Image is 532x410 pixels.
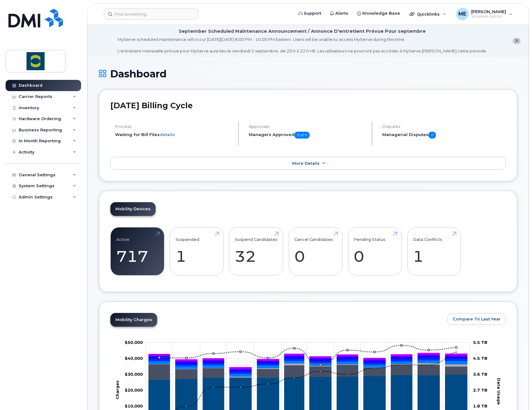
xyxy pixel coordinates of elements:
[249,132,367,139] h5: Managers Approved
[125,339,143,344] g: $0
[149,364,467,379] g: Roaming
[513,38,520,44] button: close notification
[110,202,156,216] a: Mobility Devices
[354,231,396,272] a: Pending Status 0
[179,28,426,35] div: September Scheduled Maintenance Announcement / Annonce D'entretient Prévue Pour septembre
[473,371,487,376] tspan: 3.6 TB
[125,387,143,392] g: $0
[125,387,143,392] tspan: $20,000
[125,355,143,360] tspan: $40,000
[473,387,487,392] tspan: 2.7 TB
[115,380,120,399] tspan: Charges
[160,132,175,137] a: details
[292,161,320,166] span: More Details
[294,132,310,139] span: 0 of 0
[110,101,506,110] h2: [DATE] Billing Cycle
[382,124,506,129] h4: Disputes
[447,314,506,325] button: Compare To Last Year
[125,403,143,408] g: $0
[118,37,487,54] div: MyServe scheduled maintenance will occur [DATE][DATE] 8:00 PM - 10:00 PM Eastern. Users will be u...
[453,316,501,322] span: Compare To Last Year
[294,231,336,272] a: Cancel Candidates 0
[473,339,487,344] tspan: 5.5 TB
[428,132,436,139] span: 0
[496,378,501,405] tspan: Data Usage
[115,132,233,138] li: Waiting for Bill Files
[382,132,506,139] h5: Managerial Disputes
[473,403,487,408] tspan: 1.8 TB
[125,355,143,360] g: $0
[125,371,143,376] tspan: $30,000
[125,371,143,376] g: $0
[249,124,367,129] h4: Approvals
[110,313,157,327] a: Mobility Charges
[116,231,158,272] a: Active 717
[176,231,218,272] a: Suspended 1
[235,231,278,272] a: Suspend Candidates 32
[99,68,517,79] h1: Dashboard
[413,231,455,272] a: Data Conflicts 1
[125,403,143,408] tspan: $10,000
[473,355,487,360] tspan: 4.5 TB
[115,124,233,129] h4: Process
[125,339,143,344] tspan: $50,000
